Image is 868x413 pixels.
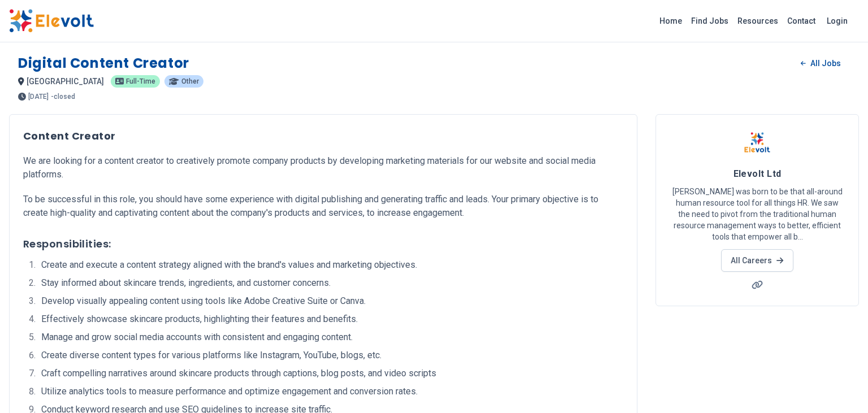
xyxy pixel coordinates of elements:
li: Manage and grow social media accounts with consistent and engaging content. [38,331,623,344]
a: Home [655,12,687,30]
img: Elevolt [9,9,94,33]
a: Find Jobs [687,12,733,30]
span: Elevolt Ltd [734,168,782,179]
p: [PERSON_NAME] was born to be that all-around human resource tool for all things HR. We saw the ne... [670,186,845,242]
a: Resources [733,12,783,30]
h1: Digital Content Creator [18,54,189,72]
span: [GEOGRAPHIC_DATA] [27,77,104,86]
li: Effectively showcase skincare products, highlighting their features and benefits. [38,312,623,326]
li: Utilize analytics tools to measure performance and optimize engagement and conversion rates. [38,385,623,398]
a: All Careers [721,249,793,272]
p: - closed [51,93,75,100]
p: We are looking for a content creator to creatively promote company products by developing marketi... [23,154,623,181]
span: other [181,78,199,85]
li: Stay informed about skincare trends, ingredients, and customer concerns. [38,276,623,290]
a: Contact [783,12,820,30]
p: To be successful in this role, you should have some experience with digital publishing and genera... [23,193,623,220]
li: Create and execute a content strategy aligned with the brand's values and marketing objectives. [38,258,623,272]
span: [DATE] [28,93,49,100]
li: Develop visually appealing content using tools like Adobe Creative Suite or Canva. [38,294,623,308]
img: Elevolt Ltd [743,128,771,156]
li: Create diverse content types for various platforms like Instagram, YouTube, blogs, etc. [38,349,623,362]
h3: Responsibilities: [23,236,623,252]
a: All Jobs [792,55,850,72]
span: full-time [126,78,155,85]
a: Login [820,10,854,32]
h2: Content Creator [23,128,623,144]
li: Craft compelling narratives around skincare products through captions, blog posts, and video scripts [38,367,623,380]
